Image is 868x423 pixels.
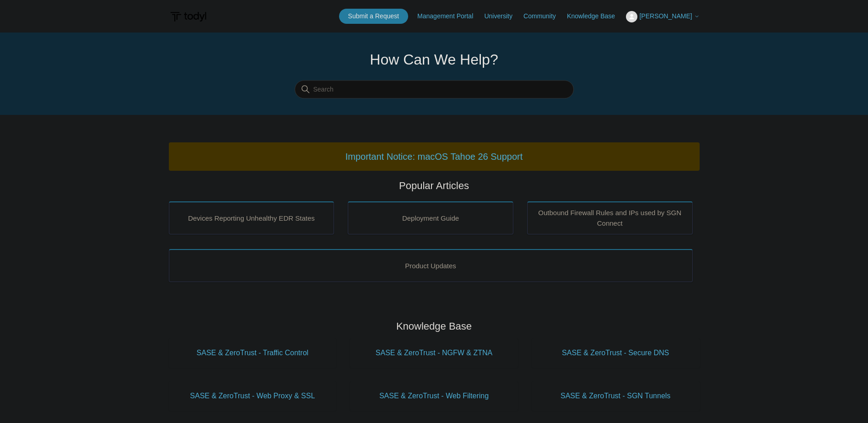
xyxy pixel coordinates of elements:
span: SASE & ZeroTrust - Web Proxy & SSL [183,390,323,401]
a: Product Updates [169,249,693,282]
h2: Popular Articles [169,178,700,193]
a: Outbound Firewall Rules and IPs used by SGN Connect [527,201,693,234]
span: [PERSON_NAME] [639,12,692,20]
span: SASE & ZeroTrust - SGN Tunnels [545,390,686,401]
a: Deployment Guide [348,201,513,234]
a: Knowledge Base [567,11,624,21]
span: SASE & ZeroTrust - Secure DNS [545,347,686,358]
a: University [484,11,521,21]
img: Todyl Support Center Help Center home page [169,8,208,25]
a: SASE & ZeroTrust - NGFW & ZTNA [350,338,518,368]
button: [PERSON_NAME] [626,11,699,22]
a: Important Notice: macOS Tahoe 26 Support [345,152,523,162]
h2: Knowledge Base [169,319,700,334]
span: SASE & ZeroTrust - NGFW & ZTNA [364,347,504,358]
a: SASE & ZeroTrust - Secure DNS [532,338,700,368]
input: Search [295,81,574,99]
a: SASE & ZeroTrust - Web Proxy & SSL [169,381,337,411]
a: SASE & ZeroTrust - SGN Tunnels [532,381,700,411]
a: Devices Reporting Unhealthy EDR States [169,201,334,234]
a: Management Portal [417,11,482,21]
a: SASE & ZeroTrust - Traffic Control [169,338,337,368]
a: Submit a Request [339,9,408,24]
h1: How Can We Help? [295,49,574,70]
span: SASE & ZeroTrust - Web Filtering [364,390,504,401]
a: Community [523,11,565,21]
a: SASE & ZeroTrust - Web Filtering [350,381,518,411]
span: SASE & ZeroTrust - Traffic Control [183,347,323,358]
